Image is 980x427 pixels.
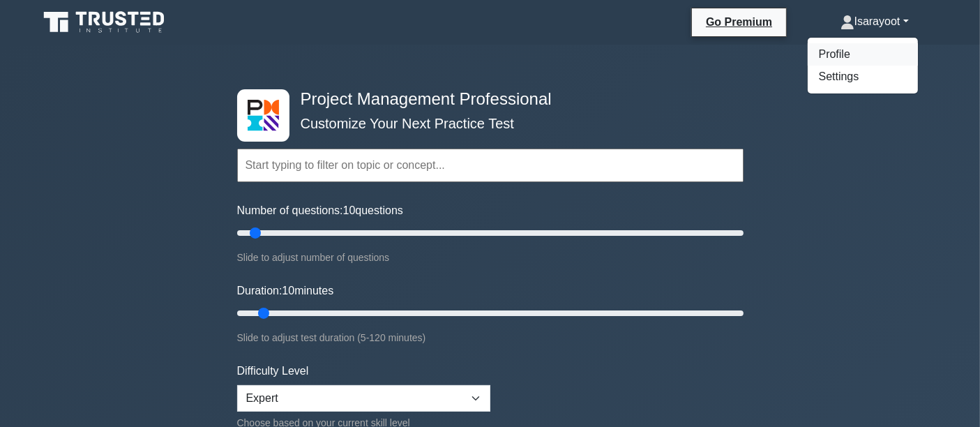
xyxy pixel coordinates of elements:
div: Slide to adjust test duration (5-120 minutes) [237,329,744,346]
input: Start typing to filter on topic or concept... [237,149,744,182]
h4: Project Management Professional [295,89,675,110]
a: Profile [808,43,918,66]
span: 10 [343,204,356,216]
label: Difficulty Level [237,363,309,380]
label: Duration: minutes [237,283,334,299]
a: Settings [808,66,918,88]
label: Number of questions: questions [237,202,403,219]
ul: Isarayoot [807,37,919,94]
div: Slide to adjust number of questions [237,249,744,266]
a: Isarayoot [807,8,942,36]
a: Go Premium [698,13,781,31]
span: 10 [282,285,294,297]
